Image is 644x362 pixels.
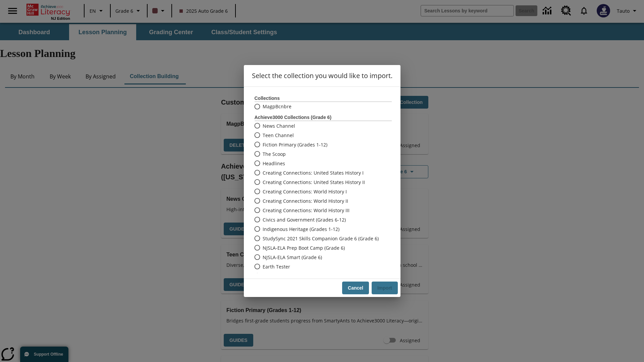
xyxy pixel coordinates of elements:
[263,103,291,110] span: MagpBcnbre
[263,150,286,158] span: The Scoop
[263,122,295,129] span: News Channel
[263,244,345,251] span: NJSLA-ELA Prep Boot Camp (Grade 6)
[263,254,322,261] span: NJSLA-ELA Smart (Grade 6)
[263,235,379,242] span: StudySync 2021 Skills Companion Grade 6 (Grade 6)
[263,273,315,280] span: Civics and Government
[263,226,339,233] span: Indigenous Heritage (Grades 1-12)
[263,197,348,204] span: Creating Connections: World History II
[263,132,294,139] span: Teen Channel
[255,95,392,102] h3: Collections
[263,216,346,223] span: Civics and Government (Grades 6-12)
[263,263,290,270] span: Earth Tester
[263,188,347,195] span: Creating Connections: World History I
[255,114,392,121] h3: Achieve3000 Collections (Grade 6 )
[342,282,369,295] button: Cancel
[263,141,327,148] span: Fiction Primary (Grades 1-12)
[244,65,400,86] h6: Select the collection you would like to import.
[263,169,364,176] span: Creating Connections: United States History I
[263,179,365,186] span: Creating Connections: United States History II
[263,160,285,167] span: Headlines
[263,207,350,214] span: Creating Connections: World History III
